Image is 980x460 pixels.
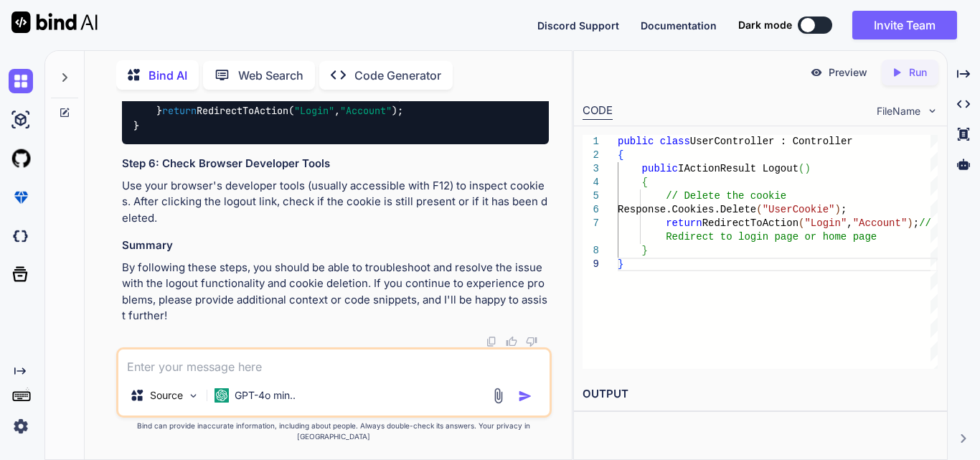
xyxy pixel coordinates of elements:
[537,18,619,33] button: Discord Support
[829,65,867,80] p: Preview
[583,149,599,162] div: 2
[907,217,913,229] span: )
[641,18,717,33] button: Documentation
[235,388,296,403] p: GPT-4o min..
[122,260,549,324] p: By following these steps, you should be able to troubleshoot and resolve the issue with the logou...
[666,190,786,202] span: // Delete the cookie
[642,163,678,174] span: public
[810,66,823,79] img: preview
[738,18,792,32] span: Dark mode
[618,149,623,161] span: {
[122,238,549,254] h3: Summary
[641,19,717,32] span: Documentation
[798,163,804,174] span: (
[913,217,919,229] span: ;
[187,390,199,402] img: Pick Models
[9,414,33,438] img: settings
[763,204,835,215] span: "UserCookie"
[702,217,798,229] span: RedirectToAction
[149,67,187,84] p: Bind AI
[583,203,599,217] div: 6
[834,204,840,215] span: )
[506,336,517,347] img: like
[9,146,33,171] img: githubLight
[583,135,599,149] div: 1
[116,421,552,442] p: Bind can provide inaccurate information, including about people. Always double-check its answers....
[583,176,599,189] div: 4
[215,388,229,403] img: GPT-4o mini
[690,136,853,147] span: UserController : Controller
[583,189,599,203] div: 5
[526,336,537,347] img: dislike
[618,258,623,270] span: }
[618,204,756,215] span: Response.Cookies.Delete
[9,69,33,93] img: chat
[122,178,549,227] p: Use your browser's developer tools (usually accessible with F12) to inspect cookies. After clicki...
[804,163,810,174] span: )
[666,231,877,243] span: Redirect to login page or home page
[926,105,938,117] img: chevron down
[583,103,613,120] div: CODE
[642,177,648,188] span: {
[798,217,804,229] span: (
[583,244,599,258] div: 8
[583,162,599,176] div: 3
[841,204,847,215] span: ;
[9,185,33,210] img: premium
[583,217,599,230] div: 7
[486,336,497,347] img: copy
[9,224,33,248] img: darkCloudIdeIcon
[238,67,303,84] p: Web Search
[660,136,690,147] span: class
[150,388,183,403] p: Source
[518,389,532,403] img: icon
[919,217,931,229] span: //
[618,136,654,147] span: public
[537,19,619,32] span: Discord Support
[666,217,702,229] span: return
[756,204,762,215] span: (
[852,11,957,39] button: Invite Team
[340,104,392,117] span: "Account"
[847,217,852,229] span: ,
[642,245,648,256] span: }
[162,104,197,117] span: return
[678,163,798,174] span: IActionResult Logout
[583,258,599,271] div: 9
[853,217,908,229] span: "Account"
[354,67,441,84] p: Code Generator
[804,217,847,229] span: "Login"
[294,104,334,117] span: "Login"
[9,108,33,132] img: ai-studio
[490,388,507,404] img: attachment
[909,65,927,80] p: Run
[574,377,947,411] h2: OUTPUT
[122,156,549,172] h3: Step 6: Check Browser Developer Tools
[877,104,920,118] span: FileName
[11,11,98,33] img: Bind AI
